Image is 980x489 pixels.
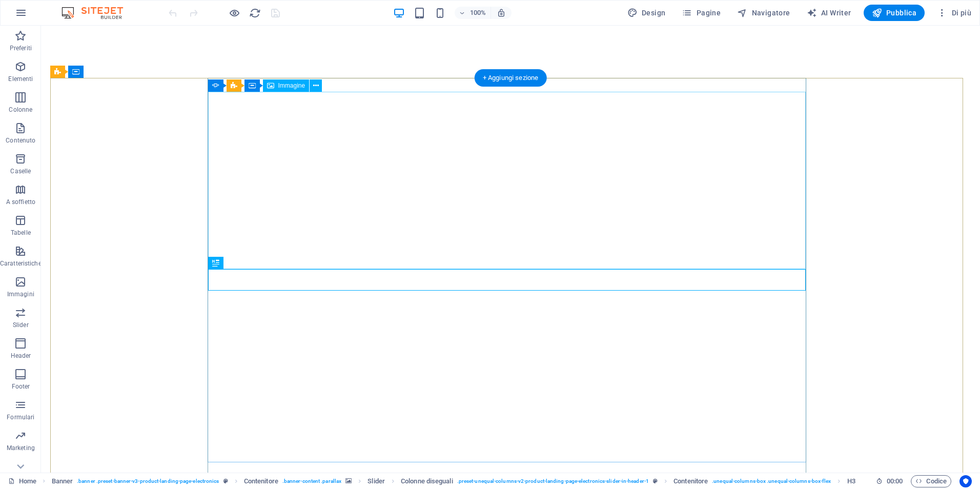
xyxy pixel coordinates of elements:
p: A soffietto [6,198,35,206]
span: : [894,477,895,485]
span: Fai clic per selezionare. Doppio clic per modificare [367,475,385,487]
span: Immagine [278,83,305,89]
p: Immagini [7,290,34,298]
span: Fai clic per selezionare. Doppio clic per modificare [673,475,708,487]
p: Colonne [9,106,32,114]
h6: Tempo sessione [876,475,903,487]
i: Questo elemento è un preset personalizzabile [223,478,228,484]
i: Questo elemento è un preset personalizzabile [653,478,658,484]
i: Quando ridimensioni, regola automaticamente il livello di zoom in modo che corrisponda al disposi... [497,8,506,17]
span: Fai clic per selezionare. Doppio clic per modificare [244,475,278,487]
p: Marketing [7,444,35,452]
span: AI Writer [807,8,851,18]
p: Caselle [10,167,31,175]
img: Editor Logo [59,7,136,19]
span: . unequal-columns-box .unequal-columns-box-flex [712,475,831,487]
p: Slider [13,321,29,329]
button: Pubblica [864,5,925,21]
span: . banner-content .parallax [282,475,341,487]
i: Questo elemento contiene uno sfondo [345,478,352,484]
div: Design (Ctrl+Alt+Y) [623,5,670,21]
button: 100% [455,7,491,19]
p: Formulari [7,413,34,421]
p: Footer [12,382,30,391]
h6: 100% [470,7,486,19]
span: Pubblica [872,8,917,18]
span: . preset-unequal-columns-v2-product-landing-page-electronics-slider-in-header-1 [457,475,649,487]
button: AI Writer [803,5,855,21]
span: Pagine [682,8,721,18]
button: Clicca qui per lasciare la modalità di anteprima e continuare la modifica [228,7,240,19]
button: Di più [933,5,975,21]
button: Codice [911,475,951,487]
span: Di più [937,8,971,18]
div: + Aggiungi sezione [475,69,547,87]
span: Fai clic per selezionare. Doppio clic per modificare [52,475,73,487]
span: Navigatore [737,8,790,18]
i: Ricarica la pagina [249,7,261,19]
button: reload [249,7,261,19]
span: Fai clic per selezionare. Doppio clic per modificare [401,475,453,487]
button: Navigatore [733,5,794,21]
p: Contenuto [6,136,35,145]
button: Design [623,5,670,21]
p: Header [11,352,31,360]
button: Pagine [678,5,725,21]
p: Elementi [8,75,33,83]
a: Fai clic per annullare la selezione. Doppio clic per aprire le pagine [8,475,36,487]
span: Codice [915,475,947,487]
span: . banner .preset-banner-v3-product-landing-page-electronics [77,475,219,487]
nav: breadcrumb [52,475,855,487]
span: Design [627,8,666,18]
button: Usercentrics [959,475,972,487]
span: Fai clic per selezionare. Doppio clic per modificare [847,475,855,487]
p: Preferiti [10,44,32,52]
span: 00 00 [887,475,903,487]
p: Tabelle [11,229,31,237]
